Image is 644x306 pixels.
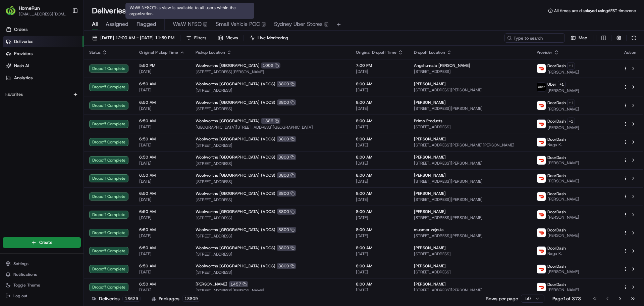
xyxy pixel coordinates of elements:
span: Naga K. [547,251,566,256]
span: [PERSON_NAME] [414,191,446,196]
span: [STREET_ADDRESS][PERSON_NAME] [414,197,526,202]
div: 3800 [277,263,296,269]
span: 6:50 AM [139,281,185,287]
span: 6:50 AM [139,173,185,178]
span: [PERSON_NAME] [414,81,446,87]
span: 6:50 AM [139,118,185,124]
img: doordash_logo_v2.png [537,192,546,201]
button: [DATE] 12:00 AM - [DATE] 11:59 PM [89,33,177,43]
span: [STREET_ADDRESS] [414,124,526,130]
span: All [92,20,98,28]
span: [PERSON_NAME] [414,155,446,160]
span: Woolworths [GEOGRAPHIC_DATA] (VDOS) [196,263,275,269]
div: 1386 [261,118,280,124]
button: +1 [567,118,575,125]
span: Woolworths [GEOGRAPHIC_DATA] (VDOS) [196,155,275,160]
span: 6:50 AM [139,136,185,142]
span: [PERSON_NAME] [414,245,446,251]
span: This view is available to all users within the organization. [129,5,236,16]
div: 1457 [229,281,248,287]
span: DoorDash [547,264,566,269]
span: DoorDash [547,227,566,233]
img: uber-new-logo.jpeg [537,83,546,91]
span: [STREET_ADDRESS][PERSON_NAME] [414,215,526,220]
span: [STREET_ADDRESS] [196,143,345,148]
span: [PERSON_NAME] [196,281,227,287]
div: 3800 [277,136,296,142]
span: [PERSON_NAME] [547,287,579,293]
span: [DATE] [139,269,185,275]
p: Rows per page [486,295,518,302]
span: All times are displayed using AEST timezone [554,8,636,13]
span: [DATE] [356,233,403,238]
img: doordash_logo_v2.png [537,247,546,255]
img: doordash_logo_v2.png [537,138,546,146]
span: Woolworths [GEOGRAPHIC_DATA] (VDOS) [196,136,275,142]
button: HomeRun [19,5,40,11]
span: Map [579,35,587,41]
span: Woolworths [GEOGRAPHIC_DATA] [196,118,260,124]
span: Analytics [14,75,33,81]
span: [DATE] [356,288,403,293]
span: [PERSON_NAME] [414,100,446,105]
span: [STREET_ADDRESS] [414,269,526,275]
span: Views [226,35,238,41]
span: Status [89,50,101,55]
span: [DATE] [139,69,185,74]
span: [STREET_ADDRESS][PERSON_NAME] [196,288,345,293]
img: doordash_logo_v2.png [537,101,546,110]
span: [DATE] 12:00 AM - [DATE] 11:59 PM [100,35,174,41]
span: [PERSON_NAME] [547,70,579,75]
img: doordash_logo_v2.png [537,283,546,292]
span: [STREET_ADDRESS] [196,179,345,184]
span: [DATE] [356,161,403,166]
a: Analytics [3,73,84,83]
span: [STREET_ADDRESS][PERSON_NAME] [414,288,526,293]
span: Assigned [106,20,128,28]
span: Woolworths [GEOGRAPHIC_DATA] [196,63,260,68]
div: Favorites [3,89,81,100]
span: [STREET_ADDRESS] [196,161,345,166]
div: 1002 [261,62,280,69]
button: [EMAIL_ADDRESS][DOMAIN_NAME] [19,11,67,17]
span: [DATE] [356,69,403,74]
span: [PERSON_NAME] [547,233,579,238]
span: Woolworths [GEOGRAPHIC_DATA] (VDOS) [196,81,275,87]
span: [DATE] [356,142,403,148]
span: 5:50 PM [139,63,185,68]
span: 8:00 AM [356,227,403,232]
span: [DATE] [356,124,403,130]
img: doordash_logo_v2.png [537,64,546,73]
span: [DATE] [139,142,185,148]
span: DoorDash [547,119,566,124]
span: muamer zejnula [414,227,444,232]
span: [STREET_ADDRESS][PERSON_NAME] [414,106,526,111]
button: Views [215,33,241,43]
button: Create [3,237,81,248]
span: [GEOGRAPHIC_DATA][STREET_ADDRESS][GEOGRAPHIC_DATA] [196,125,345,130]
a: Nash AI [3,60,84,71]
span: 8:00 AM [356,173,403,178]
div: 18809 [182,296,200,302]
span: DoorDash [547,191,566,196]
span: [STREET_ADDRESS][PERSON_NAME] [414,179,526,184]
span: [DATE] [139,197,185,202]
span: 8:00 AM [356,281,403,287]
span: 8:00 AM [356,155,403,160]
span: DoorDash [547,155,566,160]
span: [PERSON_NAME] [414,281,446,287]
div: 3800 [277,154,296,160]
span: Woolworths [GEOGRAPHIC_DATA] (VDOS) [196,245,275,251]
span: [PERSON_NAME] [414,136,446,142]
span: DoorDash [547,100,566,105]
div: WaW NFSO [125,3,254,19]
span: Angshumala [PERSON_NAME] [414,63,470,68]
button: Log out [3,291,81,301]
span: [DATE] [139,251,185,257]
span: Uber [547,82,556,87]
span: [DATE] [356,269,403,275]
span: 6:50 AM [139,81,185,87]
span: [DATE] [356,197,403,202]
span: 8:00 AM [356,136,403,142]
